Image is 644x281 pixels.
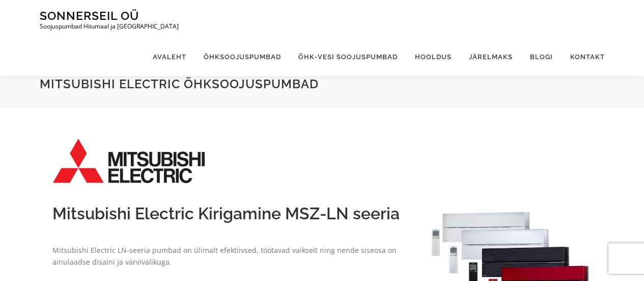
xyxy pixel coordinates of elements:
a: Sonnerseil OÜ [40,9,139,22]
a: Järelmaks [460,38,521,76]
a: Blogi [521,38,562,76]
span: Mitsubishi Electric Kirigamine MSZ-LN seeria [52,204,400,223]
a: Õhksoojuspumbad [195,38,290,76]
a: Hooldus [406,38,460,76]
a: Õhk-vesi soojuspumbad [290,38,406,76]
h1: Mitsubishi Electric õhksoojuspumbad [40,76,605,92]
a: Avaleht [144,38,195,76]
p: Soojuspumbad Hiiumaal ja [GEOGRAPHIC_DATA] [40,23,179,30]
a: Kontakt [562,38,605,76]
img: Mitsubishi_Electric_logo.svg [52,138,205,184]
p: Mitsubishi Electric LN-seeria pumbad on ülimalt efektiivsed, töötavad vaikselt ning nende siseosa... [52,244,405,269]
